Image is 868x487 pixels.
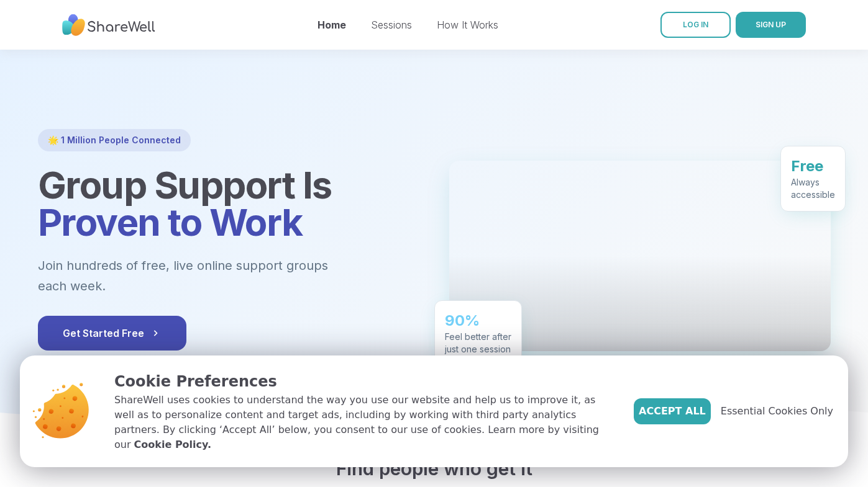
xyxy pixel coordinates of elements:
[445,331,511,355] div: Feel better after just one session
[634,398,711,424] button: Accept All
[38,166,419,241] h1: Group Support Is
[114,393,614,452] p: ShareWell uses cookies to understand the way you use our website and help us to improve it, as we...
[134,437,211,452] a: Cookie Policy.
[38,200,303,244] span: Proven to Work
[38,457,831,480] h2: Find people who get it
[683,20,708,29] span: LOG IN
[791,176,835,201] div: Always accessible
[38,129,191,151] div: 🌟 1 Million People Connected
[445,311,511,331] div: 90%
[318,19,346,31] a: Home
[639,404,706,419] span: Accept All
[63,326,162,341] span: Get Started Free
[437,19,498,31] a: How It Works
[38,316,186,351] button: Get Started Free
[791,156,835,176] div: Free
[756,20,786,29] span: SIGN UP
[114,370,614,393] p: Cookie Preferences
[38,256,396,296] p: Join hundreds of free, live online support groups each week.
[721,404,833,419] span: Essential Cookies Only
[62,8,155,42] img: ShareWell Nav Logo
[371,19,412,31] a: Sessions
[736,12,806,38] button: SIGN UP
[660,12,731,38] a: LOG IN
